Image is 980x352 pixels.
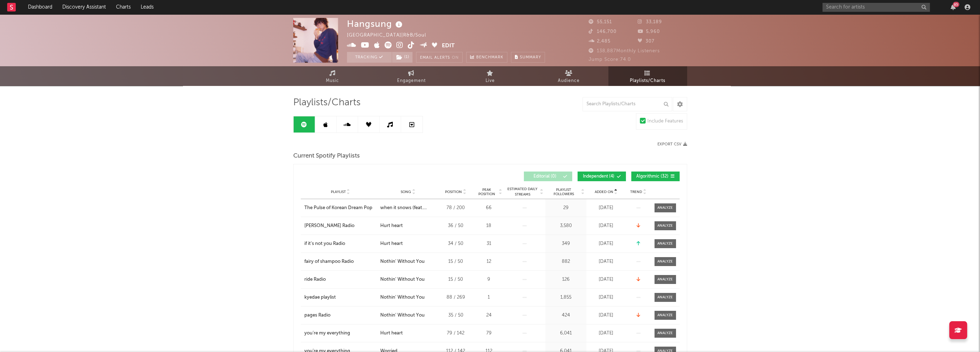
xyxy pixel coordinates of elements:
div: 1 [475,294,502,301]
button: 85 [951,4,956,10]
div: Nothin' Without You [380,312,425,319]
button: Summary [511,52,545,63]
em: On [452,56,459,60]
span: Playlists/Charts [293,98,361,107]
span: Music [326,77,339,85]
a: Music [293,66,372,86]
div: 66 [475,204,502,212]
span: Playlists/Charts [630,77,665,85]
a: you’re my everything [304,330,377,337]
button: (1) [392,52,412,63]
div: 6,041 [547,330,585,337]
span: 138,887 Monthly Listeners [589,49,660,53]
a: fairy of shampoo Radio [304,258,377,265]
div: 126 [547,276,585,283]
a: kyedae playlist [304,294,377,301]
button: Independent(4) [578,172,626,181]
span: Song [401,190,411,194]
a: ride Radio [304,276,377,283]
div: Nothin' Without You [380,276,425,283]
div: [DATE] [588,240,624,247]
div: [DATE] [588,204,624,212]
div: Hurt heart [380,240,403,247]
span: Jump Score: 74.0 [589,57,631,62]
div: Nothin' Without You [380,294,425,301]
span: Engagement [397,77,426,85]
span: Estimated Daily Streams [506,187,539,197]
div: 424 [547,312,585,319]
div: you’re my everything [304,330,350,337]
span: 5,960 [638,29,660,34]
span: 307 [638,39,655,44]
div: 88 / 269 [440,294,472,301]
span: Live [486,77,495,85]
div: 349 [547,240,585,247]
a: Live [451,66,530,86]
button: Editorial(0) [524,172,572,181]
a: Benchmark [466,52,507,63]
span: 146,700 [589,29,617,34]
span: Benchmark [476,53,503,62]
div: 882 [547,258,585,265]
div: 9 [475,276,502,283]
span: 2,485 [589,39,610,44]
div: ride Radio [304,276,326,283]
input: Search for artists [822,3,930,12]
span: Independent ( 4 ) [582,174,615,179]
div: Include Features [647,117,683,126]
div: pages Radio [304,312,330,319]
span: Audience [558,77,580,85]
a: if it's not you Radio [304,240,377,247]
div: fairy of shampoo Radio [304,258,354,265]
div: [DATE] [588,258,624,265]
input: Search Playlists/Charts [583,97,672,111]
div: 24 [475,312,502,319]
div: [DATE] [588,276,624,283]
div: when it snows (feat. Hangsung) [380,204,436,212]
div: [DATE] [588,222,624,230]
div: 18 [475,222,502,230]
button: Tracking [347,52,392,63]
span: Playlist Followers [547,188,580,196]
button: Algorithmic(32) [631,172,680,181]
div: Nothin' Without You [380,258,425,265]
div: 79 / 142 [440,330,472,337]
span: Trend [630,190,642,194]
span: Algorithmic ( 32 ) [636,174,669,179]
div: 29 [547,204,585,212]
div: Hurt heart [380,222,403,230]
span: Added On [595,190,613,194]
div: 36 / 50 [440,222,472,230]
a: Audience [530,66,608,86]
div: if it's not you Radio [304,240,345,247]
div: 34 / 50 [440,240,472,247]
span: 55,151 [589,20,612,24]
div: 1,855 [547,294,585,301]
span: Position [445,190,462,194]
button: Export CSV [657,142,687,146]
div: 15 / 50 [440,276,472,283]
div: 78 / 200 [440,204,472,212]
a: pages Radio [304,312,377,319]
span: Playlist [331,190,346,194]
button: Email AlertsOn [416,52,463,63]
div: 85 [953,2,959,7]
span: Summary [520,56,541,59]
div: kyedae playlist [304,294,336,301]
a: The Pulse of Korean Dream Pop [304,204,377,212]
div: Hurt heart [380,330,403,337]
div: 15 / 50 [440,258,472,265]
div: [DATE] [588,312,624,319]
div: [DATE] [588,330,624,337]
div: 12 [475,258,502,265]
div: [PERSON_NAME] Radio [304,222,354,230]
span: 33,189 [638,20,662,24]
div: 31 [475,240,502,247]
div: [DATE] [588,294,624,301]
div: The Pulse of Korean Dream Pop [304,204,372,212]
div: [GEOGRAPHIC_DATA] | R&B/Soul [347,31,434,40]
span: ( 1 ) [392,52,413,63]
span: Peak Position [475,188,498,196]
span: Editorial ( 0 ) [528,174,561,179]
div: 3,580 [547,222,585,230]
